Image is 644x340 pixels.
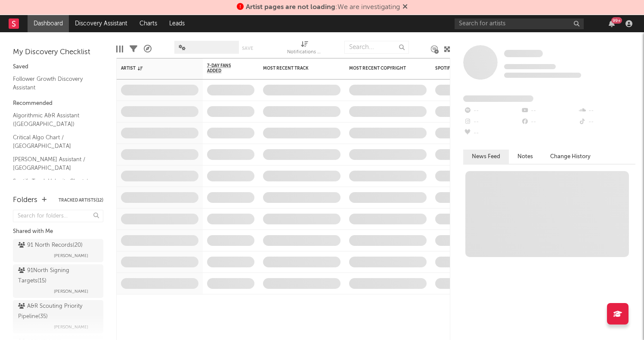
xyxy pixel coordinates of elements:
a: [PERSON_NAME] Assistant / [GEOGRAPHIC_DATA] [13,155,95,172]
span: Some Artist [504,50,543,57]
div: Notifications (Artist) [287,47,322,58]
div: Most Recent Track [263,66,328,71]
div: -- [520,116,578,128]
a: Discovery Assistant [69,15,133,32]
button: 99+ [609,20,615,27]
div: Spotify Monthly Listeners [435,66,500,71]
div: Folders [13,195,37,205]
input: Search for artists [455,18,584,29]
div: 99 + [611,17,622,24]
span: : We are investigating [246,4,400,11]
span: Dismiss [402,4,408,11]
span: Tracking Since: [DATE] [504,64,556,69]
a: Spotify Track Velocity Chart / [GEOGRAPHIC_DATA] [13,177,95,194]
button: Notes [509,150,542,164]
div: A&R Pipeline [144,37,152,61]
div: My Discovery Checklist [13,47,103,58]
div: -- [463,105,520,116]
a: Follower Growth Discovery Assistant [13,74,95,92]
div: 91North Signing Targets ( 15 ) [18,266,96,286]
button: News Feed [463,150,509,164]
a: Dashboard [28,15,69,32]
a: 91North Signing Targets(15)[PERSON_NAME] [13,264,103,298]
a: Critical Algo Chart / [GEOGRAPHIC_DATA] [13,133,95,150]
div: Artist [121,66,186,71]
div: Notifications (Artist) [287,37,322,61]
input: Search for folders... [13,210,103,222]
span: Fans Added by Platform [463,95,533,102]
div: -- [578,105,635,116]
div: Shared with Me [13,227,103,237]
a: Algorithmic A&R Assistant ([GEOGRAPHIC_DATA]) [13,111,95,129]
div: Recommended [13,98,103,109]
div: A&R Scouting Priority Pipeline ( 35 ) [18,301,96,322]
button: Save [242,46,253,51]
a: Charts [133,15,163,32]
div: 91 North Records ( 20 ) [18,240,83,251]
a: 91 North Records(20)[PERSON_NAME] [13,239,103,262]
div: -- [520,105,578,116]
div: Most Recent Copyright [349,66,414,71]
a: Some Artist [504,49,543,58]
div: Saved [13,62,103,72]
span: 0 fans last week [504,73,581,78]
span: Artist pages are not loading [246,4,335,11]
a: Leads [163,15,191,32]
div: Filters [130,37,137,61]
div: Edit Columns [116,37,123,61]
button: Tracked Artists(12) [59,198,103,202]
div: -- [578,116,635,128]
span: [PERSON_NAME] [54,286,88,297]
span: [PERSON_NAME] [54,322,88,332]
button: Change History [542,150,599,164]
span: [PERSON_NAME] [54,251,88,261]
div: -- [463,128,520,139]
input: Search... [344,41,409,54]
div: -- [463,116,520,128]
span: 7-Day Fans Added [207,63,241,74]
a: A&R Scouting Priority Pipeline(35)[PERSON_NAME] [13,300,103,334]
